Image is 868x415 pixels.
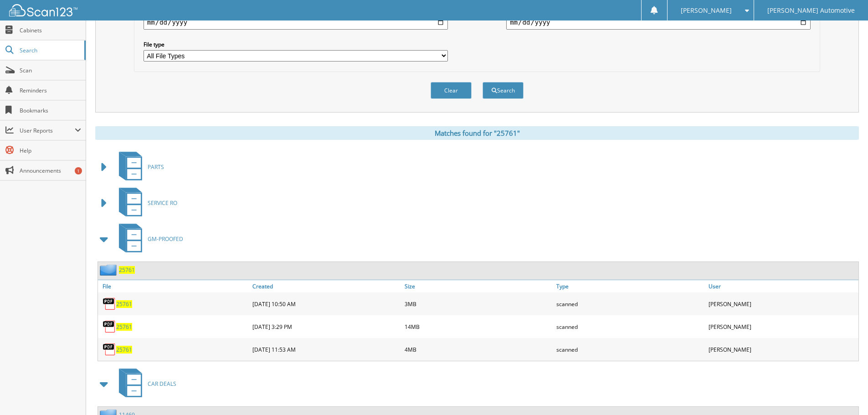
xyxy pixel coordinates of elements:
[116,323,132,331] a: 25761
[250,340,402,359] div: [DATE] 11:53 AM
[250,280,402,292] a: Created
[554,295,706,313] div: scanned
[706,340,858,359] div: [PERSON_NAME]
[116,300,132,308] a: 25761
[144,41,448,48] label: File type
[506,15,811,30] input: end
[20,46,80,54] span: Search
[119,266,135,274] a: 25761
[113,185,177,221] a: SERVICE RO
[20,26,81,34] span: Cabinets
[250,318,402,336] div: [DATE] 3:29 PM
[20,87,81,94] span: Reminders
[144,15,448,30] input: start
[148,235,183,243] span: GM-PROOFED
[116,346,132,354] a: 25761
[767,8,855,13] span: [PERSON_NAME] Automotive
[103,297,116,311] img: PDF.png
[554,340,706,359] div: scanned
[402,295,555,313] div: 3MB
[554,318,706,336] div: scanned
[706,318,858,336] div: [PERSON_NAME]
[402,318,555,336] div: 14MB
[20,127,75,134] span: User Reports
[95,126,859,140] div: Matches found for "25761"
[148,163,164,171] span: PARTS
[706,295,858,313] div: [PERSON_NAME]
[402,340,555,359] div: 4MB
[20,107,81,114] span: Bookmarks
[98,280,250,292] a: File
[103,320,116,333] img: PDF.png
[148,380,176,388] span: CAR DEALS
[20,147,81,154] span: Help
[250,295,402,313] div: [DATE] 10:50 AM
[148,199,177,207] span: SERVICE RO
[706,280,858,292] a: User
[402,280,555,292] a: Size
[9,4,77,16] img: scan123-logo-white.svg
[554,280,706,292] a: Type
[483,82,524,99] button: Search
[100,264,119,276] img: folder2.png
[103,343,116,356] img: PDF.png
[113,149,164,185] a: PARTS
[20,67,81,74] span: Scan
[113,366,176,402] a: CAR DEALS
[681,8,732,13] span: [PERSON_NAME]
[75,167,82,174] div: 1
[20,167,81,174] span: Announcements
[113,221,183,257] a: GM-PROOFED
[431,82,472,99] button: Clear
